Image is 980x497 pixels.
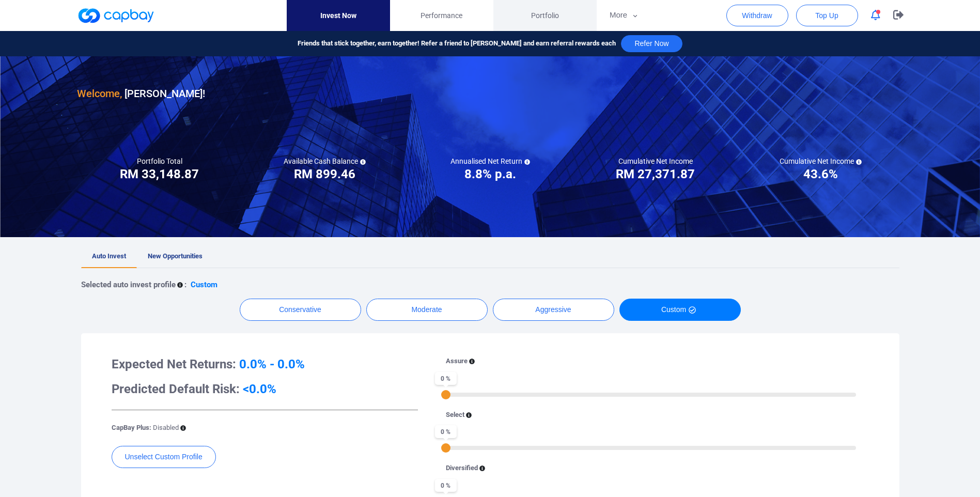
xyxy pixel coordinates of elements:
button: Withdraw [726,5,788,26]
p: Select [446,410,464,421]
h5: Portfolio Total [137,157,182,166]
h3: 8.8% p.a. [464,166,516,182]
p: Assure [446,356,468,367]
h5: Cumulative Net Income [780,157,862,166]
h3: [PERSON_NAME] ! [77,85,205,102]
span: Top Up [815,10,838,21]
span: Performance [421,10,462,21]
span: 0.0% - 0.0% [239,357,305,371]
button: Conservative [240,299,361,321]
h3: 43.6% [803,166,838,182]
span: Disabled [153,424,179,431]
span: Friends that stick together, earn together! Refer a friend to [PERSON_NAME] and earn referral rew... [298,38,616,49]
button: Unselect Custom Profile [112,446,216,468]
span: Portfolio [531,10,559,21]
span: <0.0% [243,382,276,396]
button: Custom [619,299,741,321]
span: Auto Invest [92,252,126,260]
h3: RM 899.46 [294,166,355,182]
button: Top Up [796,5,858,26]
h5: Annualised Net Return [450,157,530,166]
p: : [184,278,186,291]
span: New Opportunities [148,252,203,260]
button: Refer Now [621,35,682,52]
h3: RM 33,148.87 [120,166,199,182]
h5: Cumulative Net Income [618,157,693,166]
span: 0 % [435,479,457,492]
p: CapBay Plus: [112,423,179,433]
button: Moderate [366,299,488,321]
h5: Available Cash Balance [284,157,366,166]
h3: Expected Net Returns: [112,356,418,372]
span: 0 % [435,425,457,438]
h3: RM 27,371.87 [616,166,695,182]
h3: Predicted Default Risk: [112,381,418,397]
p: Diversified [446,463,478,474]
span: Welcome, [77,87,122,100]
button: Aggressive [493,299,614,321]
p: Custom [191,278,217,291]
span: 0 % [435,372,457,385]
p: Selected auto invest profile [81,278,176,291]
